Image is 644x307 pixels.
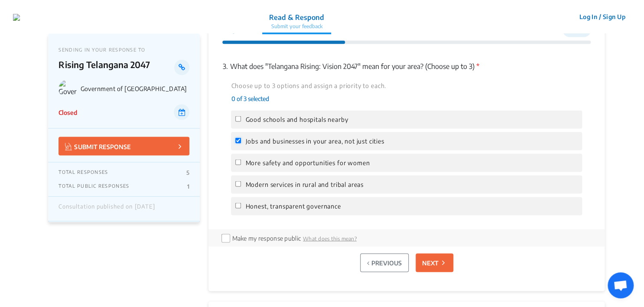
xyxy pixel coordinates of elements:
[416,253,453,272] button: NEXT
[231,94,582,103] div: 0 of 3 selected
[222,62,228,71] span: 3.
[269,12,324,23] p: Read & Respond
[231,81,386,91] label: Choose up to 3 options and assign a priority to each.
[59,59,174,75] p: Rising Telangana 2047
[59,183,129,189] p: TOTAL PUBLIC RESPONSES
[235,202,241,208] input: Honest, transparent governance
[59,203,155,214] div: Consultation published on [DATE]
[59,169,108,176] p: TOTAL RESPONSES
[80,85,189,92] p: Government of [GEOGRAPHIC_DATA]
[303,235,357,242] span: What does this mean?
[222,61,590,72] p: What does "Telangana Rising: Vision 2047" mean for your area? (Choose up to 3)
[187,183,189,189] p: 1
[65,141,130,151] p: SUBMIT RESPONSE
[59,137,189,155] button: SUBMIT RESPONSE
[65,143,72,150] img: Vector.jpg
[245,136,384,146] span: Jobs and businesses in your area, not just cities
[422,258,439,267] p: NEXT
[245,158,370,167] span: More safety and opportunities for women
[245,114,348,124] span: Good schools and hospitals nearby
[59,108,77,117] p: Closed
[235,159,241,165] input: More safety and opportunities for women
[245,180,363,189] span: Modern services in rural and tribal areas
[186,169,189,176] p: 5
[245,201,341,211] span: Honest, transparent governance
[608,272,634,298] div: Open chat
[235,116,241,121] input: Good schools and hospitals nearby
[269,23,324,30] p: Submit your feedback
[360,253,409,272] button: PREVIOUS
[59,79,77,98] img: Government of Telangana logo
[573,10,631,23] button: Log In / Sign Up
[59,47,189,52] p: SENDING IN YOUR RESPONSE TO
[235,137,241,143] input: Jobs and businesses in your area, not just cities
[13,14,20,21] img: jwrukk9bl1z89niicpbx9z0dc3k6
[232,234,300,242] label: Make my response public
[235,181,241,186] input: Modern services in rural and tribal areas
